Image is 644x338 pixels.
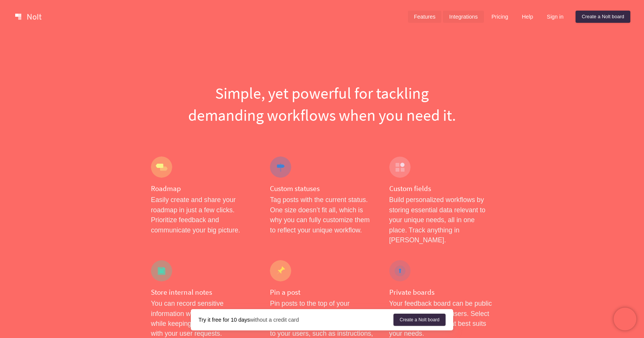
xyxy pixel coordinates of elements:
a: Pricing [485,11,514,23]
a: Integrations [443,11,484,23]
div: without a credit card [198,316,393,324]
p: Easily create and share your roadmap in just a few clicks. Prioritize feedback and communicate yo... [151,195,255,235]
h4: Private boards [389,287,493,297]
p: Tag posts with the current status. One size doesn’t fit all, which is why you can fully customize... [270,195,374,235]
h4: Custom statuses [270,184,374,193]
a: Sign in [541,11,569,23]
h4: Roadmap [151,184,255,193]
h4: Custom fields [389,184,493,193]
a: Create a Nolt board [393,314,446,326]
h1: Simple, yet powerful for tackling demanding workflows when you need it. [151,82,493,126]
strong: Try it free for 10 days [198,317,250,323]
h4: Store internal notes [151,287,255,297]
a: Features [408,11,442,23]
iframe: Chatra live chat [614,308,636,330]
h4: Pin a post [270,287,374,297]
a: Help [516,11,539,23]
a: Create a Nolt board [576,11,630,23]
p: Build personalized workflows by storing essential data relevant to your unique needs, all in one ... [389,195,493,245]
